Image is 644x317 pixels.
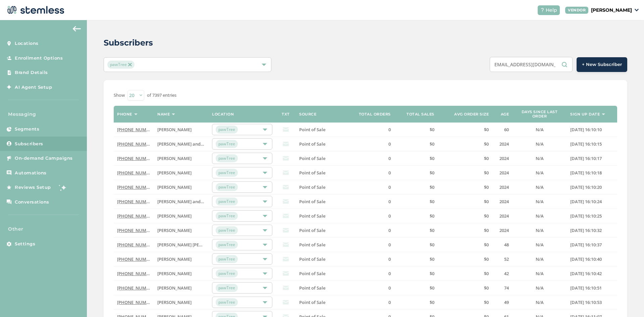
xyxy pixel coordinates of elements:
[570,227,602,233] span: [DATE] 16:10:32
[484,213,489,219] span: $0
[216,183,238,191] span: pawTree
[441,170,489,176] label: $0
[536,256,544,262] span: N/A
[570,155,602,161] span: [DATE] 16:10:17
[570,184,614,190] label: 2025-04-28 16:10:20
[299,300,347,305] label: Point of Sale
[495,184,509,190] label: 2024
[570,300,614,305] label: 2025-04-28 16:10:53
[490,57,573,72] input: Search
[565,7,588,14] div: VENDOR
[117,127,151,133] label: (570) 955-6415
[499,213,509,219] span: 2024
[536,155,544,161] span: N/A
[582,61,622,68] span: + New Subscriber
[134,113,138,115] img: icon-sort-1e1d7615.svg
[570,170,602,176] span: [DATE] 16:10:18
[15,69,48,76] span: Brand Details
[397,300,434,305] label: $0
[216,197,238,206] span: pawTree
[216,140,238,148] span: pawTree
[570,271,614,276] label: 2025-04-28 16:10:42
[388,184,391,190] span: 0
[536,127,544,133] span: N/A
[354,199,391,205] label: 0
[299,242,347,248] label: Point of Sale
[388,270,391,276] span: 0
[117,199,151,205] label: (469) 900-6324
[157,184,205,190] label: Carolyn Rainis Robbins
[73,26,81,31] img: icon-arrow-back-accent-c549486e.svg
[430,270,434,276] span: $0
[430,285,434,291] span: $0
[397,199,434,205] label: $0
[536,199,544,205] span: N/A
[157,256,192,262] span: [PERSON_NAME]
[546,7,557,14] span: Help
[430,299,434,305] span: $0
[570,112,600,116] label: Sign up date
[157,170,192,176] span: [PERSON_NAME]
[354,300,391,305] label: 0
[570,141,614,147] label: 2025-04-28 16:10:15
[117,184,156,190] a: [PHONE_NUMBER]
[516,184,563,190] label: N/A
[516,156,563,161] label: N/A
[516,199,563,205] label: N/A
[15,141,43,147] span: Subscribers
[157,270,192,276] span: [PERSON_NAME]
[499,227,509,233] span: 2024
[495,242,509,248] label: 48
[430,227,434,233] span: $0
[536,213,544,219] span: N/A
[388,299,391,305] span: 0
[157,127,192,133] span: [PERSON_NAME]
[354,242,391,248] label: 0
[15,170,47,176] span: Automations
[299,299,325,305] span: Point of Sale
[354,271,391,276] label: 0
[484,155,489,161] span: $0
[216,269,238,278] span: pawTree
[577,57,627,72] button: + New Subscriber
[117,155,156,161] a: [PHONE_NUMBER]
[216,154,238,162] span: pawTree
[516,300,563,305] label: N/A
[299,156,347,161] label: Point of Sale
[504,242,509,248] span: 48
[441,141,489,147] label: $0
[570,256,602,262] span: [DATE] 16:10:40
[484,141,489,147] span: $0
[388,256,391,262] span: 0
[495,170,509,176] label: 2024
[610,285,644,317] div: Chat Widget
[484,127,489,133] span: $0
[157,141,236,147] span: [PERSON_NAME] and [PERSON_NAME]
[441,199,489,205] label: $0
[441,285,489,291] label: $0
[354,156,391,161] label: 0
[570,256,614,262] label: 2025-04-28 16:10:40
[299,213,347,219] label: Point of Sale
[570,199,602,205] span: [DATE] 16:10:24
[117,127,156,133] a: [PHONE_NUMBER]
[117,141,151,147] label: (206) 778-1278
[570,141,602,147] span: [DATE] 16:10:15
[117,199,156,205] a: [PHONE_NUMBER]
[117,213,156,219] a: [PHONE_NUMBER]
[299,270,325,276] span: Point of Sale
[15,55,63,62] span: Enrollment Options
[299,271,347,276] label: Point of Sale
[354,127,391,133] label: 0
[441,213,489,219] label: $0
[504,270,509,276] span: 42
[299,155,325,161] span: Point of Sale
[216,226,238,234] span: pawTree
[570,242,614,248] label: 2025-04-28 16:10:37
[602,113,605,115] img: icon-sort-1e1d7615.svg
[540,8,544,12] img: icon-help-white-03924b79.svg
[536,141,544,147] span: N/A
[15,126,39,133] span: Segments
[117,285,156,291] a: [PHONE_NUMBER]
[117,300,151,305] label: (510) 754-8122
